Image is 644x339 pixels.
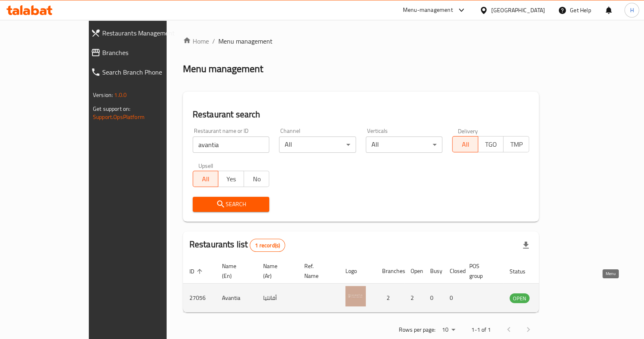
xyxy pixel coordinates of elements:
h2: Restaurants list [189,238,285,252]
span: Branches [102,48,190,57]
label: Upsell [198,163,213,168]
td: أفانتيا [257,284,298,313]
button: All [193,171,219,187]
button: No [244,171,270,187]
span: TMP [507,139,526,150]
span: Search [199,199,263,209]
input: Search for restaurant name or ID.. [193,136,270,153]
span: All [196,173,215,185]
th: Logo [339,259,376,284]
td: 2 [404,284,424,313]
nav: breadcrumb [183,36,539,46]
p: Rows per page: [399,325,435,335]
span: POS group [469,261,493,281]
span: Status [510,266,536,276]
th: Open [404,259,424,284]
div: Rows per page: [439,324,458,336]
th: Closed [443,259,463,284]
span: H [630,6,633,15]
h2: Restaurant search [193,108,529,121]
span: TGO [481,139,501,150]
td: 0 [443,284,463,313]
span: OPEN [510,294,530,303]
span: Menu management [218,36,273,46]
a: Branches [84,43,196,62]
div: All [279,136,356,153]
a: Support.OpsPlatform [93,112,145,122]
div: Export file [516,236,536,255]
span: Name (Ar) [263,261,288,281]
button: All [452,136,478,152]
th: Busy [424,259,443,284]
button: TMP [503,136,529,152]
button: TGO [478,136,504,152]
th: Branches [376,259,404,284]
span: 1 record(s) [250,242,285,249]
span: No [247,173,266,185]
div: All [366,136,443,153]
td: 2 [376,284,404,313]
table: enhanced table [183,259,574,313]
h2: Menu management [183,62,263,75]
li: / [212,36,215,46]
div: Total records count [250,239,285,252]
div: [GEOGRAPHIC_DATA] [491,6,545,15]
span: Name (En) [222,261,247,281]
div: Menu-management [403,5,453,15]
td: 0 [424,284,443,313]
a: Search Branch Phone [84,62,196,82]
label: Delivery [458,128,478,134]
button: Yes [218,171,244,187]
span: ID [189,266,205,276]
span: Restaurants Management [102,28,190,38]
a: Restaurants Management [84,23,196,43]
span: Get support on: [93,103,130,114]
td: Avantia [215,284,257,313]
p: 1-1 of 1 [471,325,491,335]
span: 1.0.0 [114,90,127,100]
span: All [456,139,475,150]
span: Yes [222,173,241,185]
button: Search [193,197,270,212]
span: Search Branch Phone [102,67,190,77]
span: Version: [93,90,113,100]
td: 27056 [183,284,215,313]
img: Avantia [345,286,366,306]
span: Ref. Name [304,261,329,281]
